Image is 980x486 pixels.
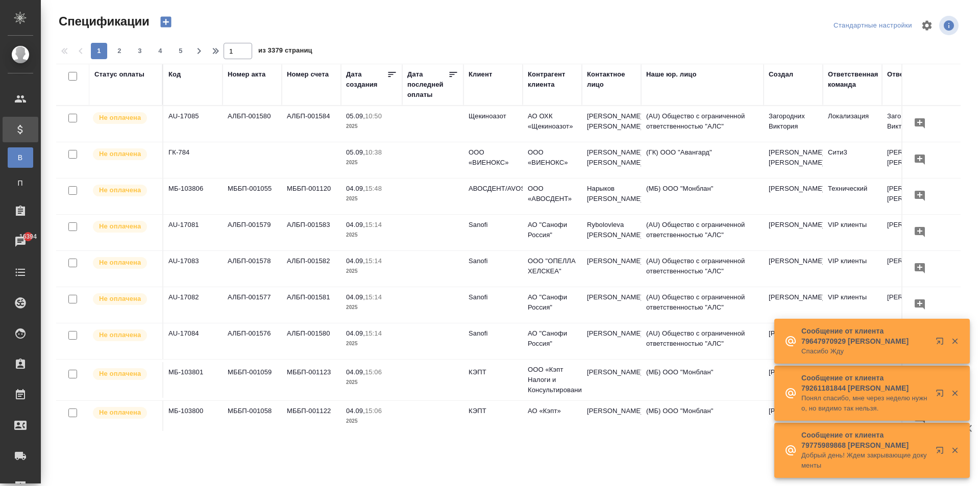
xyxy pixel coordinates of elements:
[282,401,341,437] td: МББП-001122
[944,389,965,398] button: Закрыть
[887,69,940,80] div: Ответственный
[823,215,882,250] td: VIP клиенты
[223,401,282,437] td: МББП-001058
[769,69,793,80] div: Создал
[801,430,929,450] p: Сообщение от клиента 79775989868 [PERSON_NAME]
[641,106,764,142] td: (AU) Общество с ограниченной ответственностью "АЛС"
[152,43,168,59] button: 4
[469,367,518,377] p: КЭПТ
[163,287,223,323] td: AU-17082
[99,185,141,195] p: Не оплачена
[223,215,282,250] td: АЛБП-001579
[282,323,341,359] td: АЛБП-001580
[828,69,878,90] div: Ответственная команда
[469,328,518,339] p: Sanofi
[132,43,148,59] button: 3
[823,178,882,214] td: Технический
[528,69,577,90] div: Контрагент клиента
[346,185,365,192] p: 04.09,
[641,142,764,178] td: (ГК) ООО "Авангард"
[223,251,282,287] td: АЛБП-001578
[346,407,365,415] p: 04.09,
[929,440,954,465] button: Открыть в новой вкладке
[346,221,365,228] p: 04.09,
[641,323,764,359] td: (AU) Общество с ограниченной ответственностью "АЛС"
[163,401,223,437] td: МБ-103800
[111,43,128,59] button: 2
[365,368,382,376] p: 15:06
[915,13,939,38] span: Настроить таблицу
[764,287,823,323] td: [PERSON_NAME]
[282,251,341,287] td: АЛБП-001582
[764,362,823,398] td: [PERSON_NAME]
[99,369,141,379] p: Не оплачена
[163,215,223,250] td: AU-17081
[764,251,823,287] td: [PERSON_NAME]
[173,46,189,56] span: 5
[365,407,382,415] p: 15:06
[282,215,341,250] td: АЛБП-001583
[582,215,641,250] td: Rybolovleva [PERSON_NAME]
[346,329,365,337] p: 04.09,
[13,232,43,242] span: 16394
[287,69,329,80] div: Номер счета
[346,302,397,313] p: 2025
[282,362,341,398] td: МББП-001123
[173,43,189,59] button: 5
[346,293,365,301] p: 04.09,
[582,178,641,214] td: Нарыков [PERSON_NAME]
[346,230,397,240] p: 2025
[365,293,382,301] p: 15:14
[582,251,641,287] td: [PERSON_NAME]
[823,251,882,287] td: VIP клиенты
[528,406,577,416] p: АО «Кэпт»
[163,251,223,287] td: AU-17083
[764,178,823,214] td: [PERSON_NAME]
[365,185,382,192] p: 15:48
[831,18,915,34] div: split button
[641,251,764,287] td: (AU) Общество с ограниченной ответственностью "АЛС"
[346,112,365,120] p: 05.09,
[823,142,882,178] td: Сити3
[346,266,397,276] p: 2025
[939,16,961,35] span: Посмотреть информацию
[764,142,823,178] td: [PERSON_NAME] [PERSON_NAME]
[882,287,941,323] td: [PERSON_NAME]
[641,178,764,214] td: (МБ) ООО "Монблан"
[764,215,823,250] td: [PERSON_NAME]
[407,69,448,100] div: Дата последней оплаты
[152,46,168,56] span: 4
[582,142,641,178] td: [PERSON_NAME] [PERSON_NAME]
[582,401,641,437] td: [PERSON_NAME]
[99,113,141,123] p: Не оплачена
[528,111,577,132] p: АО ОХК «Щекиноазот»
[469,406,518,416] p: КЭПТ
[346,416,397,426] p: 2025
[99,221,141,232] p: Не оплачена
[346,148,365,156] p: 05.09,
[13,178,28,188] span: П
[346,121,397,132] p: 2025
[282,106,341,142] td: АЛБП-001584
[228,69,265,80] div: Номер акта
[163,323,223,359] td: AU-17084
[764,323,823,359] td: [PERSON_NAME]
[346,69,387,90] div: Дата создания
[94,69,144,80] div: Статус оплаты
[163,106,223,142] td: AU-17085
[346,194,397,204] p: 2025
[528,220,577,240] p: АО "Санофи Россия"
[801,450,929,471] p: Добрый день! Ждем закрывающие документы
[132,46,148,56] span: 3
[365,221,382,228] p: 15:14
[582,287,641,323] td: [PERSON_NAME]
[163,362,223,398] td: МБ-103801
[223,178,282,214] td: МББП-001055
[929,383,954,407] button: Открыть в новой вкладке
[764,401,823,437] td: [PERSON_NAME]
[258,44,312,59] span: из 3379 страниц
[282,178,341,214] td: МББП-001120
[365,257,382,265] p: 15:14
[641,287,764,323] td: (AU) Общество с ограниченной ответственностью "АЛС"
[469,220,518,230] p: Sanofi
